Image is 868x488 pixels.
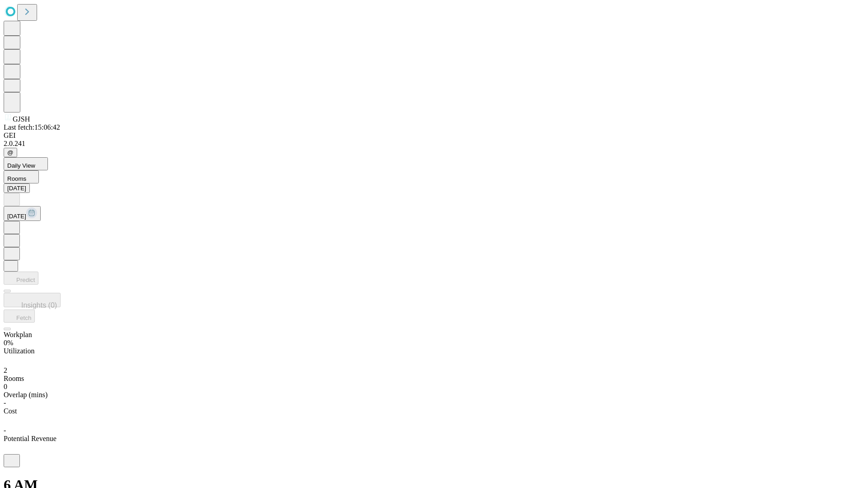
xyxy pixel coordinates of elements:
span: Insights (0) [21,301,57,309]
button: Rooms [4,170,39,183]
span: [DATE] [7,213,26,220]
span: 0% [4,339,13,347]
span: Daily View [7,162,35,169]
button: Fetch [4,310,35,323]
button: [DATE] [4,183,30,193]
span: - [4,427,6,434]
span: GJSH [13,115,30,123]
span: Utilization [4,347,34,355]
button: [DATE] [4,206,41,221]
span: Workplan [4,331,32,338]
button: Insights (0) [4,293,61,307]
span: Overlap (mins) [4,391,47,399]
span: @ [7,149,14,156]
button: Daily View [4,157,48,170]
span: Cost [4,407,17,415]
span: Rooms [4,375,24,382]
span: 0 [4,383,7,390]
span: Rooms [7,175,26,182]
span: Potential Revenue [4,435,57,442]
span: 2 [4,366,7,374]
button: @ [4,148,17,157]
button: Predict [4,272,38,285]
span: - [4,399,6,407]
div: 2.0.241 [4,140,864,148]
div: GEI [4,131,864,140]
span: Last fetch: 15:06:42 [4,123,60,131]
